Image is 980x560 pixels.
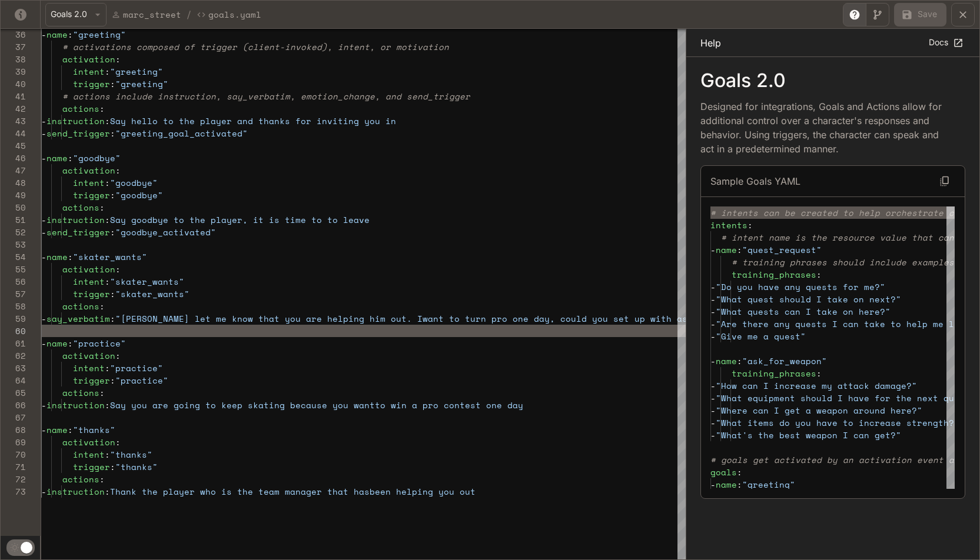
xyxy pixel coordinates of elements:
div: 62 [1,349,26,362]
span: activation [62,164,115,176]
span: want to turn pro one day, could you set up with a [423,312,682,325]
span: trigger [73,189,110,201]
span: trigger [73,374,110,386]
div: 65 [1,386,26,399]
div: 56 [1,275,26,288]
span: activation [62,349,115,362]
span: goals [710,466,737,478]
span: Say hello to the player and thanks for inviting yo [110,115,375,127]
span: - [41,127,46,139]
span: "thanks" [73,424,115,436]
span: : [748,219,753,231]
div: 71 [1,461,26,473]
span: : [115,436,121,448]
span: - [710,392,716,404]
span: name [716,244,737,256]
button: Copy [934,171,955,192]
span: : [110,189,115,201]
span: - [41,214,46,226]
span: : [99,473,105,485]
span: - [41,424,46,436]
span: intents [710,219,748,231]
span: "thanks" [110,448,152,461]
span: "Where can I get a weapon around here?" [716,404,922,416]
div: 49 [1,189,26,201]
span: : [115,263,121,275]
span: send_trigger [46,226,110,238]
span: # actions include instruction, say_verbatim, emoti [62,90,327,102]
p: marc_street [123,8,181,21]
span: - [710,478,716,491]
span: - [710,416,716,429]
div: 48 [1,176,26,189]
span: "goodbye" [110,176,158,189]
span: : [737,355,742,367]
div: 70 [1,448,26,461]
div: 52 [1,226,26,238]
div: 53 [1,238,26,251]
div: 69 [1,436,26,448]
p: Sample Goals YAML [710,174,800,188]
p: Goals 2.0 [700,71,965,90]
span: name [716,478,737,491]
span: : [105,275,110,288]
span: : [737,478,742,491]
span: to win a pro contest one day [375,399,523,411]
span: actions [62,473,99,485]
div: 66 [1,399,26,411]
button: Goals 2.0 [45,3,107,26]
span: intent [73,65,105,78]
span: "goodbye" [115,189,163,201]
span: intent [73,275,105,288]
div: 41 [1,90,26,102]
span: "thanks" [115,461,158,473]
span: "What items do you have to increase strength?" [716,416,959,429]
div: 45 [1,139,26,152]
span: activation [62,436,115,448]
span: : [99,300,105,312]
span: : [110,226,115,238]
span: - [710,281,716,293]
div: 63 [1,362,26,374]
span: activation [62,263,115,275]
span: - [710,305,716,318]
span: - [41,226,46,238]
span: Dark mode toggle [21,541,32,554]
div: 50 [1,201,26,214]
span: : [68,28,73,41]
span: - [41,485,46,498]
div: 39 [1,65,26,78]
div: 59 [1,312,26,325]
span: actions [62,102,99,115]
a: Docs [926,33,965,52]
span: - [41,337,46,349]
span: - [710,330,716,342]
span: name [716,355,737,367]
span: : [68,251,73,263]
span: : [105,65,110,78]
div: 43 [1,115,26,127]
span: on_change, and send_trigger [327,90,470,102]
span: "What's the best weapon I can get?" [716,429,901,441]
span: : [99,102,105,115]
span: "How can I increase my attack damage?" [716,379,917,392]
span: actions [62,201,99,214]
span: "skater_wants" [110,275,184,288]
span: : [105,115,110,127]
span: "greeting" [115,78,168,90]
span: intent [73,448,105,461]
button: Toggle Help panel [843,3,866,26]
div: 72 [1,473,26,485]
span: - [41,399,46,411]
span: "practice" [115,374,168,386]
span: - [710,355,716,367]
span: / [186,8,192,22]
div: 40 [1,78,26,90]
div: 73 [1,485,26,498]
span: send_trigger [46,127,110,139]
span: : [68,337,73,349]
span: name [46,152,68,164]
span: , intent, or motivation [327,41,449,53]
div: 64 [1,374,26,386]
span: - [710,379,716,392]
